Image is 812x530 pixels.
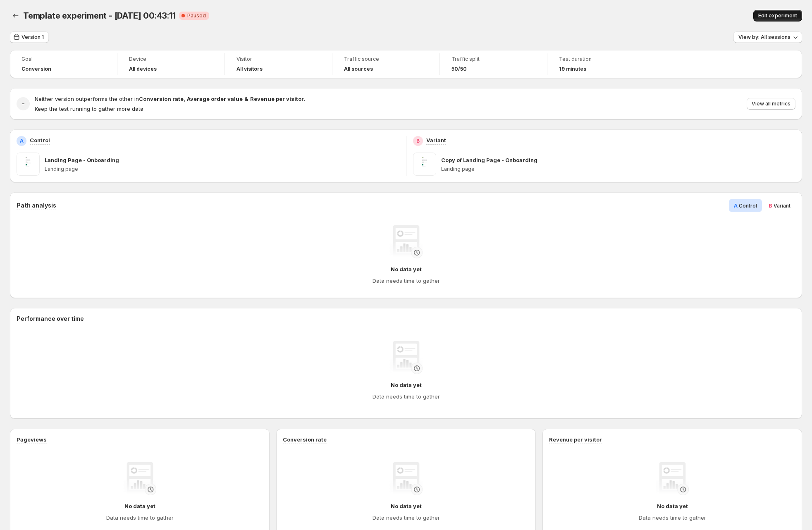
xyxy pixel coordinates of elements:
[373,392,440,401] h4: Data needs time to gather
[733,31,802,43] button: View by: All sessions
[389,225,423,258] img: No data yet
[451,66,467,72] span: 50/50
[559,55,643,73] a: Test duration19 minutes
[21,66,51,72] span: Conversion
[344,56,428,62] span: Traffic source
[123,462,156,495] img: No data yet
[17,315,795,323] h2: Performance over time
[738,34,791,41] span: View by: All sessions
[559,56,643,62] span: Test duration
[344,55,428,73] a: Traffic sourceAll sources
[17,153,40,176] img: Landing Page - Onboarding
[441,156,537,164] p: Copy of Landing Page - Onboarding
[22,100,25,108] h2: -
[236,66,263,72] h4: All visitors
[23,11,176,21] span: Template experiment - [DATE] 00:43:11
[639,513,706,522] h4: Data needs time to gather
[739,203,757,209] span: Control
[752,100,791,107] span: View all metrics
[250,95,304,102] strong: Revenue per visitor
[20,138,24,144] h2: A
[236,56,320,62] span: Visitor
[391,502,422,510] h4: No data yet
[656,462,689,495] img: No data yet
[373,277,440,285] h4: Data needs time to gather
[734,202,738,209] span: A
[129,66,157,72] h4: All devices
[35,95,305,102] span: Neither version outperforms the other in .
[17,435,47,444] h3: Pageviews
[391,381,422,389] h4: No data yet
[17,201,56,210] h3: Path analysis
[35,105,145,112] span: Keep the test running to gather more data.
[124,502,155,510] h4: No data yet
[10,31,49,43] button: Version 1
[106,513,174,522] h4: Data needs time to gather
[769,202,772,209] span: B
[21,56,105,62] span: Goal
[283,435,327,444] h3: Conversion rate
[184,95,185,102] strong: ,
[416,138,420,144] h2: B
[244,95,248,102] strong: &
[657,502,688,510] h4: No data yet
[549,435,602,444] h3: Revenue per visitor
[389,341,423,374] img: No data yet
[451,55,535,73] a: Traffic split50/50
[21,55,105,73] a: GoalConversion
[139,95,184,102] strong: Conversion rate
[45,166,399,172] p: Landing page
[373,513,440,522] h4: Data needs time to gather
[187,95,243,102] strong: Average order value
[758,12,797,19] span: Edit experiment
[129,55,213,73] a: DeviceAll devices
[45,156,119,164] p: Landing Page - Onboarding
[426,136,446,144] p: Variant
[413,153,436,176] img: Copy of Landing Page - Onboarding
[441,166,796,172] p: Landing page
[187,12,206,19] span: Paused
[344,66,373,72] h4: All sources
[10,10,21,21] button: Back
[774,203,791,209] span: Variant
[747,98,795,110] button: View all metrics
[236,55,320,73] a: VisitorAll visitors
[451,56,535,62] span: Traffic split
[389,462,423,495] img: No data yet
[21,34,44,41] span: Version 1
[391,265,422,273] h4: No data yet
[753,10,802,21] button: Edit experiment
[30,136,50,144] p: Control
[559,66,586,72] span: 19 minutes
[129,56,213,62] span: Device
